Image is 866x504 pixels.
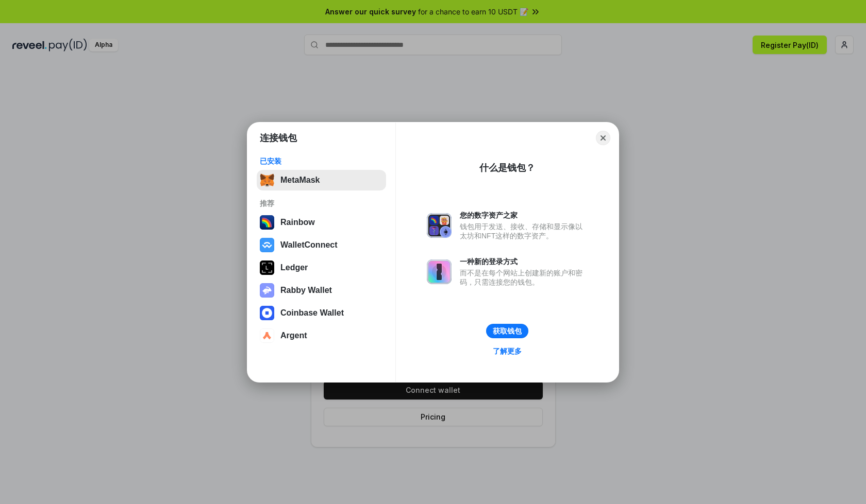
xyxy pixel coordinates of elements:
[427,213,452,238] img: svg+xml,%3Csvg%20xmlns%3D%22http%3A%2F%2Fwww.w3.org%2F2000%2Fsvg%22%20fill%3D%22none%22%20viewBox...
[257,257,386,278] button: Ledger
[280,331,307,340] div: Argent
[280,286,332,295] div: Rabby Wallet
[257,303,386,323] button: Coinbase Wallet
[460,211,588,220] div: 您的数字资产之家
[487,344,528,358] a: 了解更多
[479,162,535,174] div: 什么是钱包？
[257,235,386,255] button: WalletConnect
[257,280,386,301] button: Rabby Wallet
[280,240,338,250] div: WalletConnect
[460,257,588,266] div: 一种新的登录方式
[257,325,386,346] button: Argent
[260,328,274,343] img: svg+xml,%3Csvg%20width%3D%2228%22%20height%3D%2228%22%20viewBox%3D%220%200%2028%2028%22%20fill%3D...
[257,212,386,233] button: Rainbow
[596,131,610,145] button: Close
[486,324,528,338] button: 获取钱包
[280,308,344,318] div: Coinbase Wallet
[493,326,522,336] div: 获取钱包
[280,218,315,227] div: Rainbow
[460,222,588,240] div: 钱包用于发送、接收、存储和显示像以太坊和NFT这样的数字资产。
[260,215,274,230] img: svg+xml,%3Csvg%20width%3D%22120%22%20height%3D%22120%22%20viewBox%3D%220%200%20120%20120%22%20fil...
[260,260,274,275] img: svg+xml,%3Csvg%20xmlns%3D%22http%3A%2F%2Fwww.w3.org%2F2000%2Fsvg%22%20width%3D%2228%22%20height%3...
[280,263,308,272] div: Ledger
[260,173,274,187] img: svg+xml,%3Csvg%20fill%3D%22none%22%20height%3D%2233%22%20viewBox%3D%220%200%2035%2033%22%20width%...
[260,306,274,320] img: svg+xml,%3Csvg%20width%3D%2228%22%20height%3D%2228%22%20viewBox%3D%220%200%2028%2028%22%20fill%3D...
[260,157,383,166] div: 已安装
[260,238,274,252] img: svg+xml,%3Csvg%20width%3D%2228%22%20height%3D%2228%22%20viewBox%3D%220%200%2028%2028%22%20fill%3D...
[260,199,383,208] div: 推荐
[460,268,588,287] div: 而不是在每个网站上创建新的账户和密码，只需连接您的钱包。
[260,283,274,298] img: svg+xml,%3Csvg%20xmlns%3D%22http%3A%2F%2Fwww.w3.org%2F2000%2Fsvg%22%20fill%3D%22none%22%20viewBox...
[493,346,522,356] div: 了解更多
[257,170,386,190] button: MetaMask
[280,176,320,185] div: MetaMask
[260,132,297,144] h1: 连接钱包
[427,259,452,284] img: svg+xml,%3Csvg%20xmlns%3D%22http%3A%2F%2Fwww.w3.org%2F2000%2Fsvg%22%20fill%3D%22none%22%20viewBox...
